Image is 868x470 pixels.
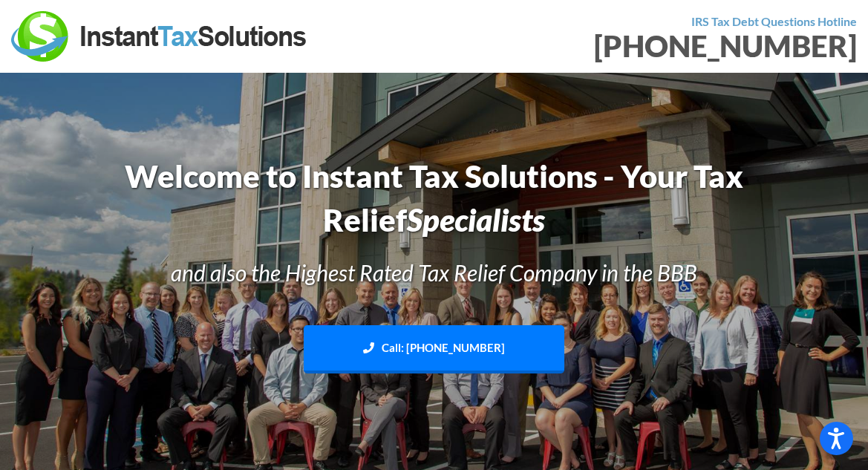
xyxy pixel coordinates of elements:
[105,154,763,242] h1: Welcome to Instant Tax Solutions - Your Tax Relief
[304,325,565,373] a: Call: [PHONE_NUMBER]
[407,201,545,238] i: Specialists
[11,11,308,62] img: Instant Tax Solutions Logo
[11,27,308,42] a: Instant Tax Solutions Logo
[691,14,857,28] strong: IRS Tax Debt Questions Hotline
[105,257,763,288] h3: and also the Highest Rated Tax Relief Company in the BBB
[446,31,858,61] div: [PHONE_NUMBER]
